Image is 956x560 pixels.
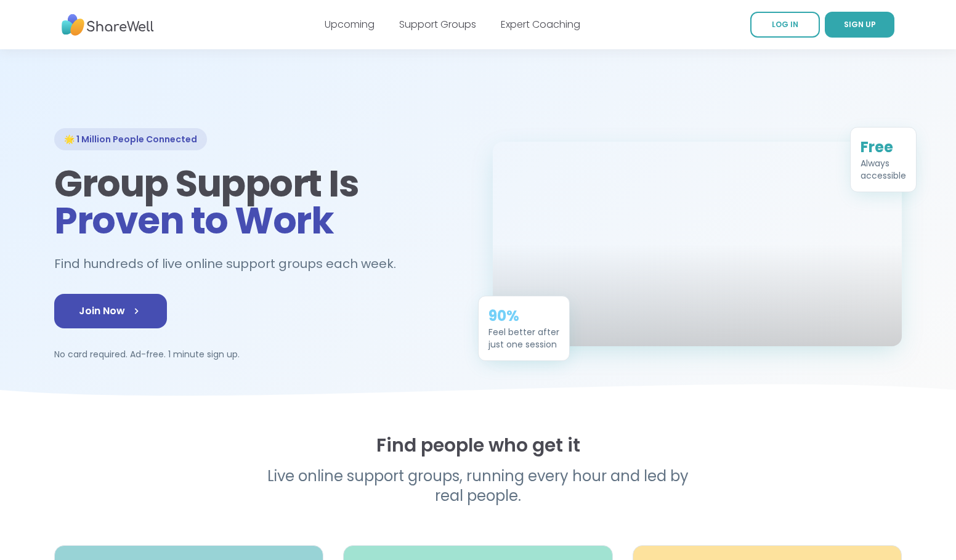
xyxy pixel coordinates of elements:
a: Join Now [54,294,167,328]
span: LOG IN [772,19,798,30]
h1: Group Support Is [54,165,463,239]
div: 🌟 1 Million People Connected [54,128,207,150]
span: SIGN UP [844,19,876,30]
span: Join Now [79,304,142,319]
a: Expert Coaching [501,17,580,31]
a: SIGN UP [825,12,894,38]
a: LOG IN [750,12,820,38]
a: Support Groups [399,17,476,31]
p: Live online support groups, running every hour and led by real people. [241,466,715,506]
div: Always accessible [861,157,906,182]
span: Proven to Work [54,195,333,246]
div: Free [861,137,906,157]
h2: Find people who get it [54,434,902,457]
img: ShareWell Nav Logo [62,8,154,42]
div: 90% [488,306,559,326]
div: Feel better after just one session [488,326,559,351]
a: Upcoming [325,17,375,31]
h2: Find hundreds of live online support groups each week. [54,254,409,274]
p: No card required. Ad-free. 1 minute sign up. [54,348,463,360]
